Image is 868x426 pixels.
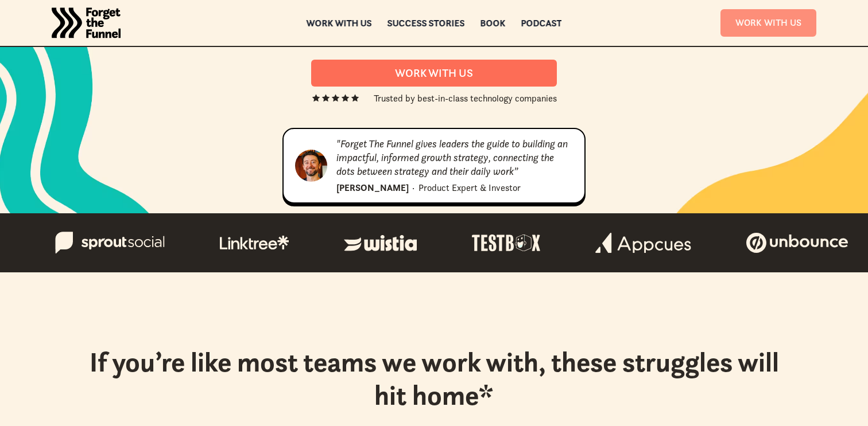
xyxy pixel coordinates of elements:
[336,181,409,194] div: [PERSON_NAME]
[336,137,573,178] div: "Forget The Funnel gives leaders the guide to building an impactful, informed growth strategy, co...
[521,19,562,27] a: Podcast
[387,19,465,27] a: Success Stories
[412,181,414,194] div: ·
[720,9,816,36] a: Work With Us
[418,181,521,194] div: Product Expert & Investor
[78,346,790,412] h2: If you’re like most teams we work with, these struggles will hit home*
[325,67,543,80] div: Work With us
[307,19,372,27] a: Work with us
[311,60,557,87] a: Work With us
[374,91,557,105] div: Trusted by best-in-class technology companies
[480,19,506,27] a: Book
